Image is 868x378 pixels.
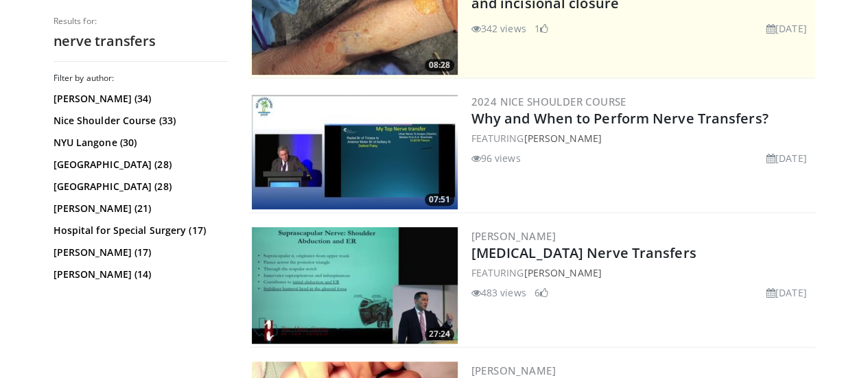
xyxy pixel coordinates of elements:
[766,21,807,36] li: [DATE]
[54,92,225,106] a: [PERSON_NAME] (34)
[425,59,454,71] span: 08:28
[471,151,521,165] li: 96 views
[54,224,225,237] a: Hospital for Special Surgery (17)
[471,131,812,145] div: FEATURING
[471,95,626,108] a: 2024 Nice Shoulder Course
[471,109,769,128] a: Why and When to Perform Nerve Transfers?
[524,132,601,145] a: [PERSON_NAME]
[54,114,225,128] a: Nice Shoulder Course (33)
[54,180,225,193] a: [GEOGRAPHIC_DATA] (28)
[54,16,228,27] p: Results for:
[524,266,601,279] a: [PERSON_NAME]
[252,227,458,344] a: 27:24
[471,244,696,262] a: [MEDICAL_DATA] Nerve Transfers
[535,285,548,300] li: 6
[252,227,458,344] img: 5e73e965-2a5c-4762-8e48-c393df43d8d0.300x170_q85_crop-smart_upscale.jpg
[425,328,454,340] span: 27:24
[54,268,225,281] a: [PERSON_NAME] (14)
[471,285,526,300] li: 483 views
[252,93,458,209] a: 07:51
[54,136,225,150] a: NYU Langone (30)
[54,73,228,84] h3: Filter by author:
[54,246,225,259] a: [PERSON_NAME] (17)
[471,364,556,377] a: [PERSON_NAME]
[471,229,556,243] a: [PERSON_NAME]
[252,93,458,209] img: 9c14aff2-790b-4005-a9a4-1a719562ebc0.300x170_q85_crop-smart_upscale.jpg
[766,151,807,165] li: [DATE]
[535,21,548,36] li: 1
[54,202,225,215] a: [PERSON_NAME] (21)
[471,265,812,280] div: FEATURING
[471,21,526,36] li: 342 views
[766,285,807,300] li: [DATE]
[54,158,225,172] a: [GEOGRAPHIC_DATA] (28)
[54,32,228,50] h2: nerve transfers
[425,193,454,206] span: 07:51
